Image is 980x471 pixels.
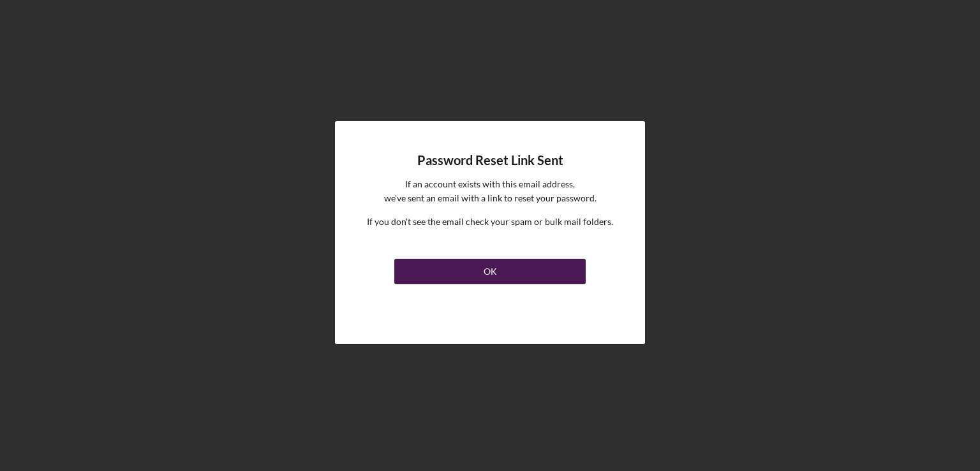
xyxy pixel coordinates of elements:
[394,254,586,284] a: OK
[394,259,586,284] button: OK
[417,153,563,168] h4: Password Reset Link Sent
[484,259,497,284] div: OK
[367,215,613,229] p: If you don't see the email check your spam or bulk mail folders.
[384,177,597,206] p: If an account exists with this email address, we've sent an email with a link to reset your passw...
